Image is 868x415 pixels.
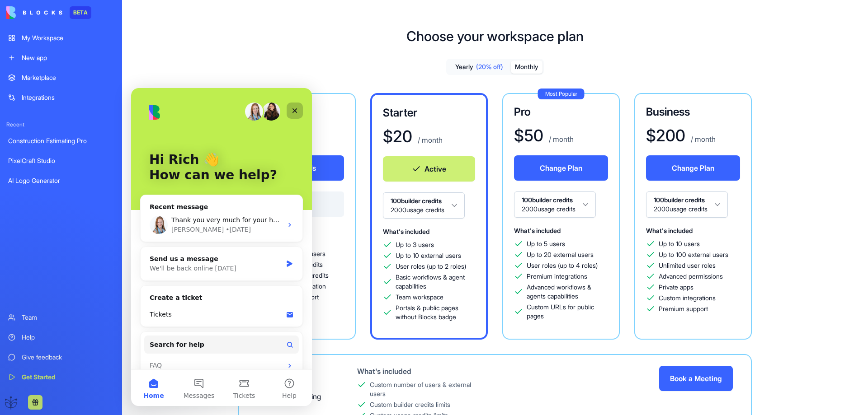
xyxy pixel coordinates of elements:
span: Up to 3 users [396,240,434,249]
a: Integrations [3,89,119,107]
h1: $ 200 [646,126,685,145]
img: ACg8ocJXc4biGNmL-6_84M9niqKohncbsBQNEji79DO8k46BE60Re2nP=s96-c [5,395,19,410]
p: / month [547,134,574,145]
div: • [DATE] [94,137,120,146]
a: Marketplace [3,69,119,87]
div: My Workspace [22,33,114,42]
a: Give feedback [3,348,119,366]
div: Custom number of users & external users [370,380,483,398]
span: Portals & public pages without Blocks badge [396,303,475,322]
h1: $ 20 [383,127,412,145]
a: Help [3,328,119,346]
div: Create a ticket [19,205,162,214]
div: Give feedback [22,353,114,362]
button: Messages [45,282,90,318]
div: Tickets [13,218,168,235]
span: Team workspace [396,293,443,302]
div: Send us a message [19,166,151,176]
img: logo [6,6,62,19]
span: Basic workflows & agent capabilities [396,273,475,291]
span: Search for help [19,252,73,261]
span: Up to 5 users [527,239,565,248]
iframe: Intercom live chat [131,88,312,406]
div: Send us a messageWe'll be back online [DATE] [9,159,172,193]
a: Team [3,308,119,326]
span: Messages [52,304,84,311]
button: Book a Meeting [659,366,733,391]
span: Up to 20 external users [527,250,594,259]
a: Get Started [3,368,119,386]
span: Unlimited user roles [659,261,716,270]
button: Yearly [448,61,511,74]
span: What's included [646,227,693,234]
h3: Business [646,105,740,119]
span: Recent [3,121,119,128]
div: Marketplace [22,73,114,82]
button: Tickets [90,282,136,318]
a: BETA [6,6,91,19]
span: Up to 10 external users [396,251,461,260]
button: Change Plan [646,155,740,181]
div: FAQ [19,273,151,282]
button: Help [136,282,181,318]
span: User roles (up to 2 roles) [396,262,466,271]
div: Construction Estimating Pro [8,136,114,145]
a: AI Logo Generator [3,172,119,190]
button: Search for help [13,247,168,266]
span: Advanced workflows & agents capabilities [527,283,608,301]
span: Up to 100 external users [659,250,728,259]
span: Premium support [659,304,708,313]
span: Home [12,304,33,311]
div: Custom builder credits limits [370,400,450,409]
a: My Workspace [3,29,119,47]
span: Up to 10 users [659,239,700,248]
span: Help [151,304,165,311]
a: Construction Estimating Pro [3,132,119,150]
span: Premium integrations [527,272,587,281]
p: / month [416,135,443,145]
div: New app [22,53,114,62]
span: (20% off) [476,62,503,71]
span: User roles (up to 4 roles) [527,261,598,270]
div: Help [22,333,114,342]
button: Active [383,156,475,182]
div: We'll be back online [DATE] [19,176,151,185]
p: / month [689,134,716,145]
div: Integrations [22,93,114,102]
div: What's included [357,366,483,377]
div: Team [22,313,114,322]
span: Private apps [659,283,693,292]
span: Thank you very much for your help, yes please cancel my subscription. Thank you again. Rich [40,128,339,135]
span: Custom URLs for public pages [527,303,608,321]
h3: Pro [514,105,608,119]
span: What's included [383,228,429,235]
div: BETA [70,6,91,19]
div: AI Logo Generator [8,176,114,185]
button: Monthly [511,61,542,74]
span: Custom integrations [659,294,716,303]
div: [PERSON_NAME] [40,137,93,146]
div: Close [156,14,172,31]
div: Tickets [19,222,151,231]
button: Change Plan [514,155,608,181]
div: FAQ [13,269,168,286]
a: PixelCraft Studio [3,152,119,170]
div: PixelCraft Studio [8,156,114,165]
span: Advanced permissions [659,272,723,281]
h1: Choose your workspace plan [406,28,584,44]
span: What's included [514,227,561,234]
div: Get Started [22,373,114,382]
h3: Starter [383,106,475,120]
div: Most Popular [538,89,585,99]
span: Tickets [102,304,124,311]
a: New app [3,49,119,67]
